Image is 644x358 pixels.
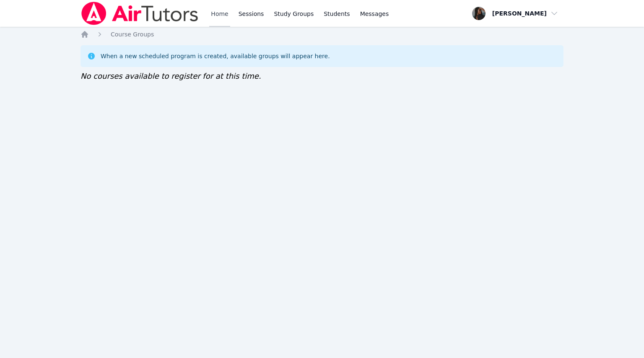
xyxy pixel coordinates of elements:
img: Air Tutors [80,2,199,25]
span: No courses available to register for at this time. [80,72,261,80]
nav: Breadcrumb [80,30,563,39]
span: Course Groups [111,31,154,38]
a: Course Groups [111,30,154,39]
span: Messages [360,10,389,18]
div: When a new scheduled program is created, available groups will appear here. [101,52,330,60]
